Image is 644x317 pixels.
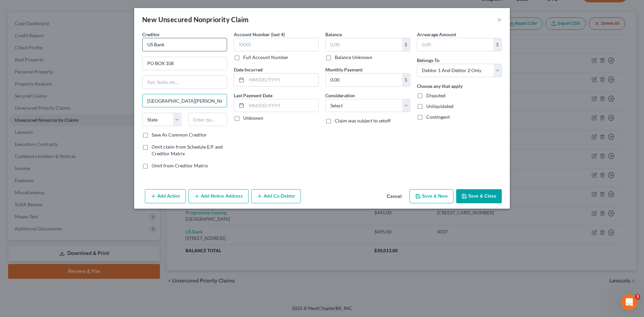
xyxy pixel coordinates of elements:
input: MM/DD/YYYY [247,73,318,86]
iframe: Intercom live chat [621,294,637,310]
span: Contingent [426,114,450,120]
span: 3 [635,294,640,300]
input: 0.00 [417,38,493,51]
span: Creditor [142,32,160,37]
label: Balance [325,31,342,38]
span: Belongs To [417,57,439,63]
label: Arrearage Amount [417,31,456,38]
input: Apt, Suite, etc... [143,76,227,89]
label: Choose any that apply [417,83,463,90]
button: Save & Close [456,189,502,203]
input: XXXX [234,38,319,51]
span: Omit claim from Schedule E/F and Creditor Matrix [152,144,223,156]
input: Enter zip... [188,113,227,126]
span: Disputed [426,93,445,98]
label: Save As Common Creditor [152,131,207,138]
label: Consideration [325,92,355,99]
div: $ [402,73,410,86]
button: Save & New [410,189,453,203]
div: $ [493,38,501,51]
button: Cancel [381,190,407,203]
div: $ [402,38,410,51]
input: 0.00 [326,73,402,86]
input: MM/DD/YYYY [247,99,318,112]
input: Search creditor by name... [142,38,227,51]
button: × [497,15,502,23]
label: Balance Unknown [335,54,372,61]
button: Add Notice Address [189,189,249,203]
label: Date Incurred [234,66,263,73]
input: Enter city... [143,94,227,107]
input: 0.00 [326,38,402,51]
label: Monthly Payment [325,66,363,73]
button: Add Co-Debtor [251,189,301,203]
label: Unknown [243,115,263,121]
label: Last Payment Date [234,92,272,99]
div: New Unsecured Nonpriority Claim [142,15,249,24]
span: Unliquidated [426,103,453,109]
label: Full Account Number [243,54,288,61]
button: Add Action [145,189,186,203]
span: Claim was subject to setoff [335,118,391,123]
input: Enter address... [143,57,227,70]
span: Omit from Creditor Matrix [152,163,208,168]
label: Account Number (last 4) [234,31,285,38]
